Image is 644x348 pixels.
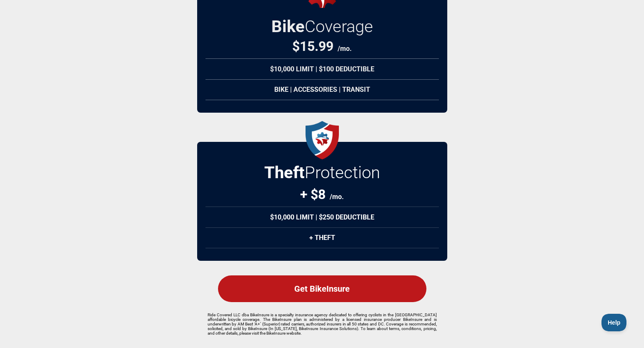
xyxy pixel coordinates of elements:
span: Coverage [305,17,373,36]
div: + Theft [205,227,439,248]
span: /mo. [338,45,352,53]
div: $10,000 Limit | $100 Deductible [205,58,439,80]
span: /mo. [330,193,344,201]
h2: Bike [271,17,373,36]
div: $10,000 Limit | $250 Deductible [205,207,439,228]
strong: Theft [264,163,305,182]
iframe: Toggle Customer Support [601,314,627,331]
div: + $8 [300,187,344,202]
p: Ride Covered LLC dba BikeInsure is a specialty insurance agency dedicated to offering cyclists in... [208,313,437,335]
div: $ 15.99 [292,38,352,54]
div: Bike | Accessories | Transit [205,79,439,100]
h2: Protection [264,163,380,182]
div: Get BikeInsure [218,275,426,302]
